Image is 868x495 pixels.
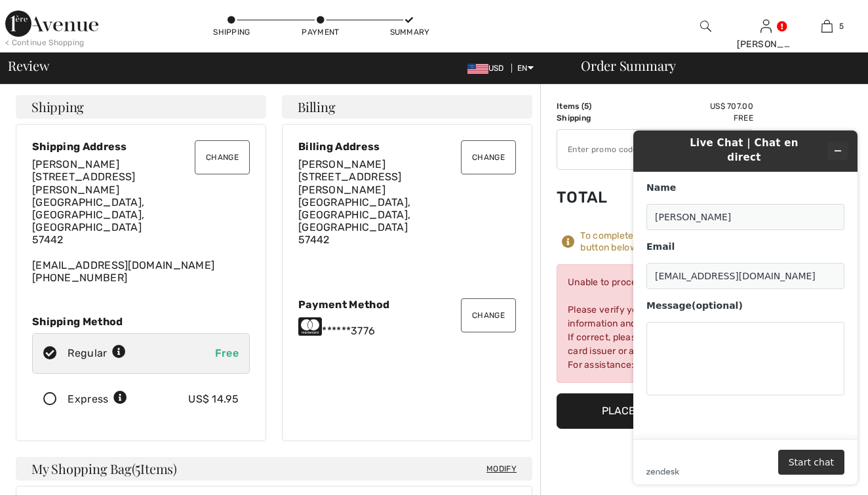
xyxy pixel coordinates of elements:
[461,298,516,332] button: Change
[32,140,250,153] div: Shipping Address
[584,102,589,111] span: 5
[32,158,250,284] div: [EMAIL_ADDRESS][DOMAIN_NAME] [PHONE_NUMBER]
[461,140,516,174] button: Change
[486,462,517,475] span: Modify
[467,64,488,74] img: US Dollar
[212,26,252,38] div: Shipping
[5,10,98,37] img: 1ère Avenue
[8,59,49,72] span: Review
[31,100,84,113] span: Shipping
[628,100,753,112] td: US$ 707.00
[135,460,140,477] span: 5
[32,158,119,170] span: [PERSON_NAME]
[557,130,717,169] input: Promo code
[580,230,753,254] div: To complete your order, press the button below.
[16,457,532,481] h4: My Shopping Bag
[390,26,429,38] div: Summary
[628,112,753,124] td: Free
[195,140,250,174] button: Change
[32,315,250,328] div: Shipping Method
[298,298,516,311] div: Payment Method
[68,346,126,361] div: Regular
[700,18,711,34] img: search the website
[797,18,857,34] a: 5
[839,20,844,32] span: 5
[517,64,534,73] span: EN
[5,37,85,49] div: < Continue Shopping
[215,347,239,359] span: Free
[737,37,797,51] div: [PERSON_NAME]
[557,393,753,429] button: Place Your Order
[301,26,340,38] div: Payment
[68,391,127,407] div: Express
[298,170,410,246] span: [STREET_ADDRESS][PERSON_NAME] [GEOGRAPHIC_DATA], [GEOGRAPHIC_DATA], [GEOGRAPHIC_DATA] 57442
[557,175,628,220] td: Total
[623,120,868,495] iframe: Find more information here
[760,18,772,34] img: My Info
[31,9,58,21] span: Chat
[467,64,509,73] span: USD
[565,59,860,72] div: Order Summary
[298,140,516,153] div: Billing Address
[557,264,753,383] div: Unable to process your order. Please verify your credit card information and billing address. If ...
[760,20,772,32] a: Sign In
[188,391,239,407] div: US$ 14.95
[32,170,144,246] span: [STREET_ADDRESS][PERSON_NAME] [GEOGRAPHIC_DATA], [GEOGRAPHIC_DATA], [GEOGRAPHIC_DATA] 57442
[132,460,177,477] span: ( Items)
[557,112,628,124] td: Shipping
[298,158,385,170] span: [PERSON_NAME]
[821,18,833,34] img: My Bag
[298,100,335,113] span: Billing
[557,100,628,112] td: Items ( )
